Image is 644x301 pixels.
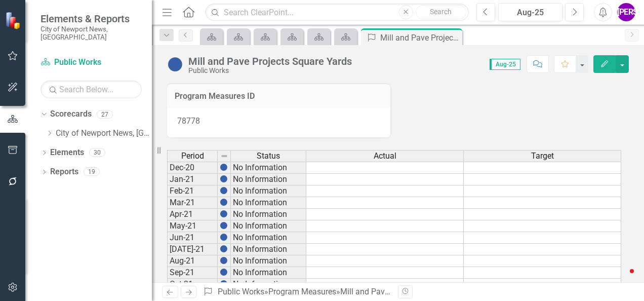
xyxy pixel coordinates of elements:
div: Mill and Pave Projects Square Yards [188,56,352,67]
a: Elements [50,147,84,159]
div: Aug-25 [502,7,559,19]
div: Public Works [188,67,352,74]
input: Search Below... [41,81,142,98]
img: BgCOk07PiH71IgAAAABJRU5ErkJggg== [220,268,228,276]
td: Sep-21 [167,267,218,279]
span: Actual [374,152,396,161]
td: No Information [231,279,306,290]
img: BgCOk07PiH71IgAAAABJRU5ErkJggg== [220,175,228,183]
img: BgCOk07PiH71IgAAAABJRU5ErkJggg== [220,280,228,288]
img: 8DAGhfEEPCf229AAAAAElFTkSuQmCC [220,152,228,160]
a: Program Measures [268,287,336,296]
td: Apr-21 [167,209,218,220]
td: No Information [231,244,306,255]
button: Aug-25 [498,3,562,21]
img: BgCOk07PiH71IgAAAABJRU5ErkJggg== [220,245,228,253]
img: BgCOk07PiH71IgAAAABJRU5ErkJggg== [220,163,228,171]
td: Jun-21 [167,232,218,244]
img: BgCOk07PiH71IgAAAABJRU5ErkJggg== [220,233,228,241]
span: Status [257,152,280,161]
img: BgCOk07PiH71IgAAAABJRU5ErkJggg== [220,221,228,230]
td: Mar-21 [167,197,218,209]
td: No Information [231,232,306,244]
td: Feb-21 [167,185,218,197]
a: City of Newport News, [GEOGRAPHIC_DATA] [56,128,152,139]
span: Period [181,152,204,161]
div: 30 [89,148,105,157]
button: Search [416,5,466,19]
td: Oct-21 [167,279,218,290]
td: No Information [231,185,306,197]
div: Mill and Pave Projects Square Yards [380,31,460,44]
span: Aug-25 [490,59,520,70]
div: 27 [97,110,113,119]
td: No Information [231,209,306,220]
button: [PERSON_NAME] [617,3,635,21]
td: May-21 [167,220,218,232]
img: ClearPoint Strategy [5,12,23,29]
img: No Information [167,56,183,72]
td: Dec-20 [167,162,218,174]
div: 19 [84,168,100,176]
td: No Information [231,174,306,185]
input: Search ClearPoint... [205,4,469,21]
div: » » [203,286,390,298]
span: Target [531,152,554,161]
iframe: Intercom live chat [610,267,634,291]
a: Scorecards [50,108,92,120]
div: Mill and Pave Projects Square Yards [340,287,469,296]
a: Reports [50,166,78,178]
td: [DATE]-21 [167,244,218,255]
td: Aug-21 [167,255,218,267]
td: No Information [231,267,306,279]
span: Search [430,8,452,16]
h3: Program Measures ID [175,92,383,101]
td: No Information [231,220,306,232]
td: No Information [231,255,306,267]
img: BgCOk07PiH71IgAAAABJRU5ErkJggg== [220,256,228,265]
img: BgCOk07PiH71IgAAAABJRU5ErkJggg== [220,198,228,206]
td: No Information [231,197,306,209]
img: BgCOk07PiH71IgAAAABJRU5ErkJggg== [220,210,228,218]
div: 78778 [167,108,390,137]
small: City of Newport News, [GEOGRAPHIC_DATA] [41,25,142,42]
td: Jan-21 [167,174,218,185]
a: Public Works [218,287,264,296]
span: Elements & Reports [41,13,142,25]
img: BgCOk07PiH71IgAAAABJRU5ErkJggg== [220,186,228,195]
a: Public Works [41,57,142,68]
td: No Information [231,162,306,174]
